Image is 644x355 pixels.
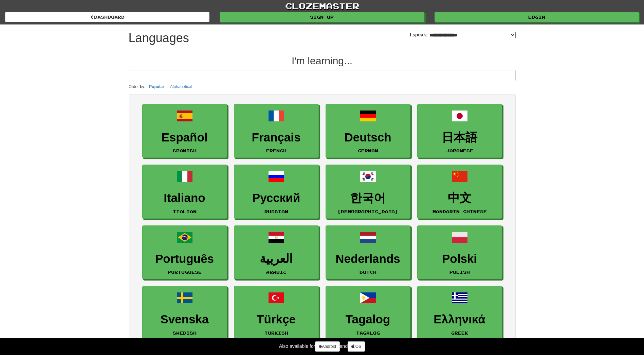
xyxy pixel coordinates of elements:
a: ItalianoItalian [142,165,227,219]
h1: Languages [129,31,189,45]
a: FrançaisFrench [234,104,319,158]
a: PolskiPolish [417,225,502,280]
a: EspañolSpanish [142,104,227,158]
a: NederlandsDutch [326,225,410,280]
small: [DEMOGRAPHIC_DATA] [337,209,398,214]
label: I speak: [410,31,515,38]
a: dashboard [5,12,209,22]
small: Order by: [129,84,146,89]
small: Russian [264,209,288,214]
h3: Svenska [146,313,223,326]
h3: 한국어 [329,191,407,205]
a: 中文Mandarin Chinese [417,165,502,219]
h3: Deutsch [329,131,407,144]
a: SvenskaSwedish [142,286,227,340]
small: Mandarin Chinese [433,209,487,214]
small: Turkish [264,331,288,335]
h3: 中文 [421,191,498,205]
a: iOS [348,341,365,352]
h3: 日本語 [421,131,498,144]
a: Sign up [220,12,424,22]
a: РусскийRussian [234,165,319,219]
h2: I'm learning... [129,55,516,66]
a: 한국어[DEMOGRAPHIC_DATA] [326,165,410,219]
h3: Türkçe [238,313,315,326]
h3: Português [146,252,223,266]
h3: Español [146,131,223,144]
a: 日本語Japanese [417,104,502,158]
a: Android [315,341,339,352]
a: PortuguêsPortuguese [142,225,227,280]
small: Italian [173,209,197,214]
h3: Polski [421,252,498,266]
h3: Русский [238,191,315,205]
small: Portuguese [168,270,202,274]
small: Tagalog [356,331,380,335]
small: Greek [451,331,468,335]
a: TagalogTagalog [326,286,410,340]
h3: Ελληνικά [421,313,498,326]
a: ΕλληνικάGreek [417,286,502,340]
h3: Tagalog [329,313,407,326]
a: العربيةArabic [234,225,319,280]
small: French [266,148,287,153]
a: DeutschGerman [326,104,410,158]
h3: Nederlands [329,252,407,266]
a: Login [435,12,639,22]
small: Dutch [360,270,376,274]
small: Japanese [446,148,473,153]
button: Alphabetical [168,83,194,90]
h3: Italiano [146,191,223,205]
small: Arabic [266,270,287,274]
small: Spanish [173,148,197,153]
h3: العربية [238,252,315,266]
select: I speak: [428,32,516,38]
h3: Français [238,131,315,144]
a: TürkçeTurkish [234,286,319,340]
small: Swedish [173,331,197,335]
button: Popular [147,83,166,90]
small: Polish [449,270,470,274]
small: German [358,148,378,153]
